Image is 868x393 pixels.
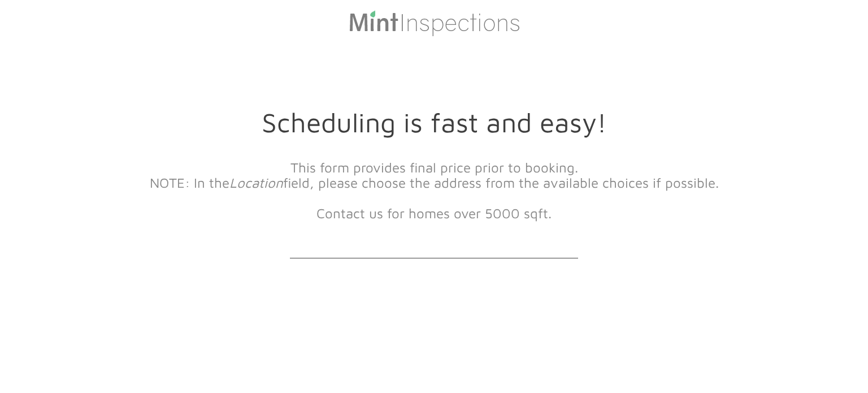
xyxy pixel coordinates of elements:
font: This form provides final price prior to booking. [290,159,578,175]
em: Location [229,175,283,191]
font: Scheduling is fast and easy! [262,106,607,138]
font: NOTE: In the field, please choose the address from the available choices if possible. ​Contact us... [150,175,719,221]
img: Mint Inspections [348,9,520,36]
div: ​ [146,147,722,247]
